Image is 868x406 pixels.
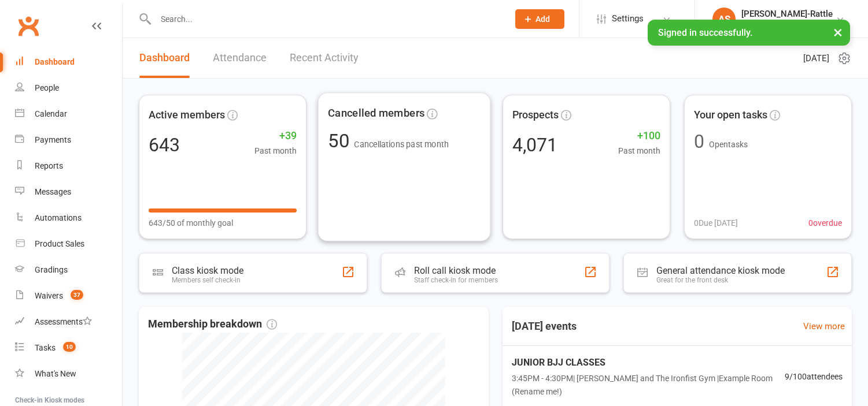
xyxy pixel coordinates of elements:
div: Class kiosk mode [172,265,243,276]
span: +100 [618,128,660,144]
span: Past month [254,144,297,157]
div: Members self check-in [172,276,243,284]
button: × [828,20,848,44]
div: Product Sales [35,239,84,248]
div: Gradings [35,265,68,274]
span: [DATE] [803,51,829,65]
span: Membership breakdown [148,316,277,333]
a: View more [803,319,845,333]
span: Signed in successfully. [658,27,752,38]
a: What's New [15,361,122,387]
span: Your open tasks [694,107,767,124]
span: JUNIOR BJJ CLASSES [512,355,785,370]
div: 4,071 [512,136,557,154]
a: Payments [15,127,122,153]
span: Cancellations past month [354,140,449,149]
a: Attendance [213,38,267,78]
div: Great for the front desk [656,276,785,284]
a: Recent Activity [290,38,359,78]
span: Prospects [512,107,559,124]
span: Past month [618,144,660,157]
a: Automations [15,205,122,231]
a: Dashboard [15,49,122,75]
span: 9 / 100 attendees [785,370,843,383]
a: Product Sales [15,231,122,257]
div: People [35,83,59,92]
a: Clubworx [14,12,43,40]
span: 50 [328,129,354,152]
div: 643 [149,136,180,154]
span: 643/50 of monthly goal [149,217,233,229]
a: Dashboard [139,38,190,78]
a: Gradings [15,257,122,283]
span: Add [535,14,550,24]
div: Dashboard [35,57,75,66]
div: Payments [35,135,71,144]
span: 37 [71,290,83,300]
span: +39 [254,128,297,144]
div: Reports [35,161,63,170]
a: Calendar [15,101,122,127]
h3: [DATE] events [503,316,586,337]
div: The Ironfist Gym [741,19,833,29]
div: Automations [35,213,82,222]
a: Waivers 37 [15,283,122,309]
div: [PERSON_NAME]-Rattle [741,9,833,19]
input: Search... [152,11,500,27]
div: What's New [35,369,76,378]
span: 0 Due [DATE] [694,217,738,229]
a: Reports [15,153,122,179]
a: People [15,75,122,101]
a: Tasks 10 [15,335,122,361]
div: Assessments [35,317,92,326]
div: Waivers [35,291,63,300]
div: Tasks [35,343,56,352]
span: Cancelled members [328,105,424,122]
span: 3:45PM - 4:30PM | [PERSON_NAME] and The Ironfist Gym | Example Room (Rename me!) [512,372,785,398]
a: Assessments [15,309,122,335]
span: Active members [149,107,225,124]
div: Staff check-in for members [414,276,498,284]
span: 0 overdue [808,217,842,229]
a: Messages [15,179,122,205]
span: Settings [612,6,644,32]
div: AS [712,8,736,31]
span: Open tasks [709,140,748,149]
div: 0 [694,132,704,151]
div: General attendance kiosk mode [656,265,785,276]
span: 10 [63,342,76,352]
div: Calendar [35,109,67,118]
div: Roll call kiosk mode [414,265,498,276]
div: Messages [35,187,71,196]
button: Add [515,9,564,29]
